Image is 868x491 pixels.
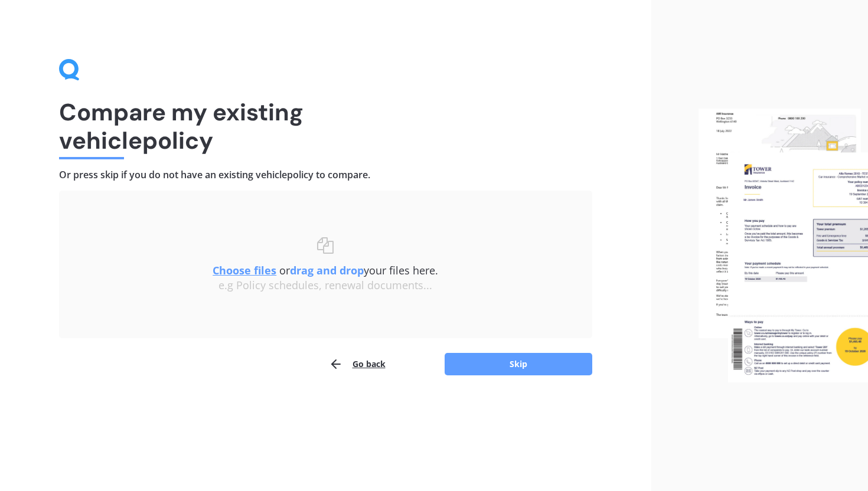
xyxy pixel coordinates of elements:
b: drag and drop [290,263,364,277]
h1: Compare my existing vehicle policy [59,98,592,155]
button: Skip [445,353,592,375]
span: or your files here. [213,263,438,277]
u: Choose files [213,263,276,277]
h4: Or press skip if you do not have an existing vehicle policy to compare. [59,169,592,181]
button: Go back [329,352,386,376]
div: e.g Policy schedules, renewal documents... [83,279,569,292]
